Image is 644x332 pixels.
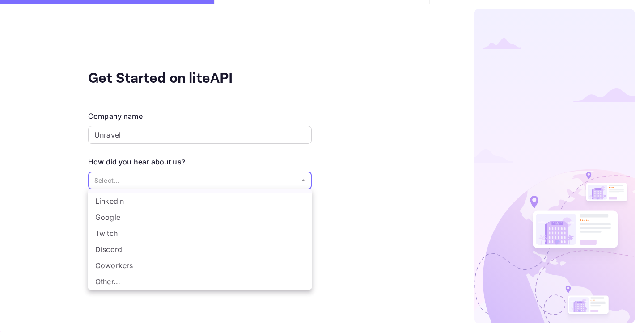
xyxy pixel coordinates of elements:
li: Other... [88,273,312,290]
li: Coworkers [88,257,312,273]
li: Twitch [88,225,312,241]
li: LinkedIn [88,193,312,209]
li: Discord [88,241,312,257]
li: Google [88,209,312,225]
